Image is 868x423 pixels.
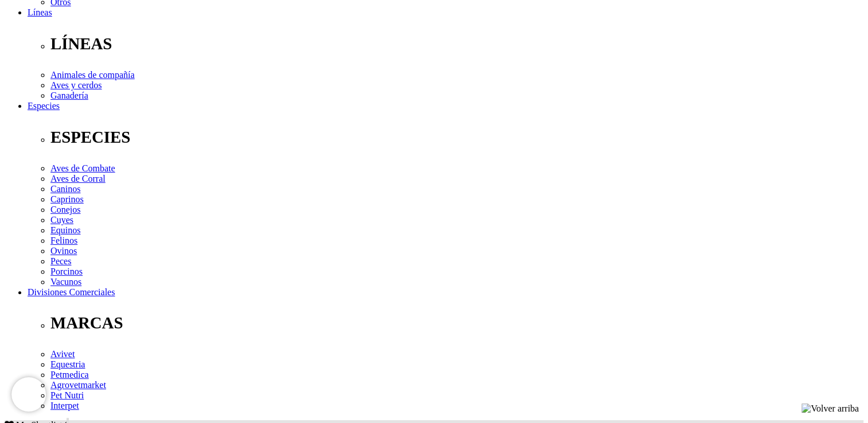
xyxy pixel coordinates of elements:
[50,194,84,204] a: Caprinos
[50,380,106,390] a: Agrovetmarket
[50,163,115,173] a: Aves de Combate
[801,404,859,414] img: Volver arriba
[28,101,60,111] a: Especies
[50,174,106,183] a: Aves de Corral
[28,287,115,297] a: Divisiones Comerciales
[50,267,83,276] a: Porcinos
[50,205,80,214] a: Conejos
[50,349,75,359] a: Avivet
[50,80,102,90] a: Aves y cerdos
[50,70,135,80] a: Animales de compañía
[50,184,80,194] a: Caninos
[50,359,85,369] a: Equestria
[50,314,863,332] p: MARCAS
[50,256,71,266] a: Peces
[50,401,79,410] a: Interpet
[50,277,81,287] a: Vacunos
[11,377,46,412] iframe: Brevo live chat
[50,34,863,53] p: LÍNEAS
[50,246,77,256] a: Ovinos
[28,7,52,17] a: Líneas
[50,91,88,100] a: Ganadería
[50,215,73,225] a: Cuyes
[50,370,89,379] a: Petmedica
[50,390,84,400] a: Pet Nutri
[50,236,77,245] a: Felinos
[50,225,80,235] a: Equinos
[50,128,863,147] p: ESPECIES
